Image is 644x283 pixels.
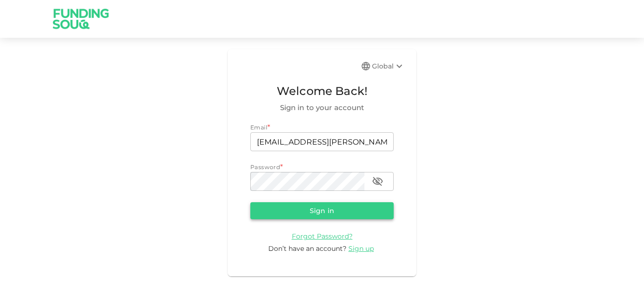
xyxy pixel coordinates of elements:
[372,60,405,72] div: Global
[292,232,353,240] a: Forgot Password?
[250,202,394,219] button: Sign in
[250,132,394,151] input: email
[292,232,353,240] span: Forgot Password?
[250,163,280,171] span: Password
[268,244,347,253] span: Don’t have an account?
[250,124,267,131] span: Email
[250,172,364,191] input: password
[250,102,394,113] span: Sign in to your account
[348,244,374,253] span: Sign up
[250,82,394,100] span: Welcome Back!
